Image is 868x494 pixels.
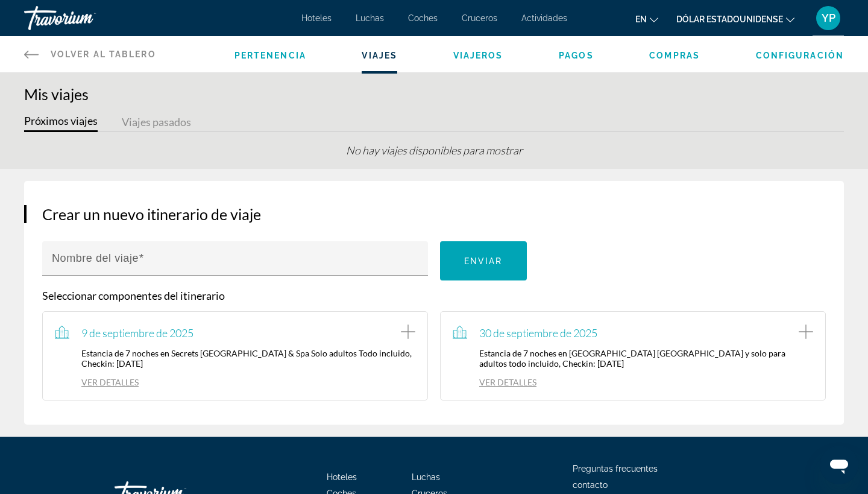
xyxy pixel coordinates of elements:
a: Viajes [362,51,397,60]
iframe: Botón para iniciar la ventana de mensajería [820,446,858,484]
h3: Crear un nuevo itinerario de viaje [42,205,826,223]
a: VIAJEROS [453,51,503,60]
span: Dólar estadounidense [676,14,783,24]
span: VOLVER AL TABLERO [51,49,156,59]
mat-label: Nombre del viaje [52,252,139,264]
a: Preguntas frecuentes [573,464,658,473]
a: Luchas [412,472,440,482]
p: Estancia de 7 noches en Secrets [GEOGRAPHIC_DATA] & Spa Solo adultos Todo incluido, Checkin: [DATE] [55,348,415,369]
span: 30 de septiembre de 2025 [479,326,597,340]
a: Pagos [559,51,594,60]
span: 9 de septiembre de 2025 [81,326,193,340]
a: Hoteles [327,472,357,482]
a: PERTENENCIA [234,51,306,60]
a: Hoteles [301,13,332,23]
h1: Mis viajes [24,85,844,103]
button: Añadir artículo al viaje [401,324,415,342]
p: Estancia de 7 noches en [GEOGRAPHIC_DATA] [GEOGRAPHIC_DATA] y solo para adultos todo incluido, Ch... [453,348,813,369]
a: COMPRAS [649,51,700,60]
button: Añadir artículo al viaje [799,324,813,342]
span: enviar [464,256,503,266]
div: No hay viajes disponibles para mostrar [24,144,844,169]
button: enviar [440,241,527,280]
span: EN [635,14,647,24]
a: contacto [573,480,608,490]
a: VOLVER AL TABLERO [24,36,156,72]
button: Viajes pasados [122,113,191,132]
a: Actividades [521,13,567,23]
span: YP [822,12,835,24]
a: Cruceros [462,13,497,23]
a: Coches [408,13,438,23]
a: Configuración [756,51,844,60]
a: VER DETALLES [55,377,139,387]
button: Cambiar moneda [676,10,794,28]
a: Luchas [356,13,384,23]
a: VER DETALLES [453,377,536,387]
button: Próximos viajes [24,113,98,132]
button: Menú de usuario [813,5,844,31]
button: Cambiar idioma [635,10,658,28]
p: Seleccionar componentes del itinerario [42,289,826,302]
a: Travorium [24,2,145,34]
